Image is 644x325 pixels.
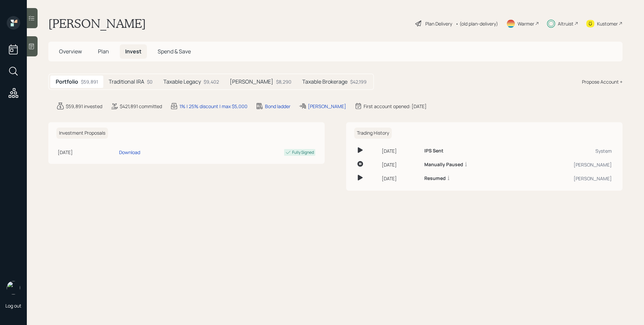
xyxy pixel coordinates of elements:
h5: Taxable Legacy [163,79,201,85]
div: Propose Account + [582,78,623,85]
h6: Investment Proposals [56,128,108,139]
div: $0 [147,78,153,85]
div: $42,199 [350,78,367,85]
div: Bond ladder [265,103,290,110]
div: [DATE] [382,175,419,182]
div: $421,891 committed [120,103,162,110]
img: james-distasi-headshot.png [7,281,20,294]
h1: [PERSON_NAME] [48,16,146,31]
div: 1% | 25% discount | max $5,000 [179,103,248,110]
div: System [527,147,612,154]
div: [PERSON_NAME] [308,103,346,110]
div: [PERSON_NAME] [527,175,612,182]
div: Download [119,149,140,156]
h5: [PERSON_NAME] [230,79,273,85]
div: Warmer [518,20,534,27]
div: [DATE] [58,149,116,156]
h5: Taxable Brokerage [302,79,347,85]
div: [DATE] [382,147,419,154]
div: Kustomer [597,20,618,27]
span: Overview [59,48,82,55]
div: Plan Delivery [425,20,452,27]
div: First account opened: [DATE] [364,103,427,110]
div: $9,402 [204,78,219,85]
div: Altruist [558,20,574,27]
div: $8,290 [276,78,291,85]
h6: Manually Paused [424,162,463,168]
div: Fully Signed [292,149,314,155]
span: Spend & Save [158,48,191,55]
div: [DATE] [382,161,419,168]
h6: Resumed [424,176,446,181]
div: $59,891 invested [66,103,102,110]
div: Log out [5,303,21,309]
span: Invest [125,48,142,55]
div: • (old plan-delivery) [455,20,498,27]
span: Plan [98,48,109,55]
h5: Traditional IRA [109,79,144,85]
h6: IPS Sent [424,148,443,154]
div: [PERSON_NAME] [527,161,612,168]
h5: Portfolio [56,79,78,85]
h6: Trading History [354,128,392,139]
div: $59,891 [81,78,98,85]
